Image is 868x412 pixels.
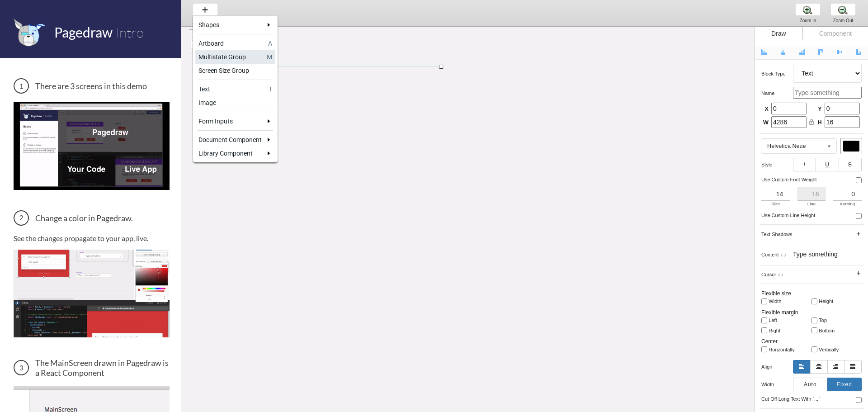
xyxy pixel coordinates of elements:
div: Text [198,85,265,94]
div: Artboard [198,39,265,48]
div: Library Component [198,149,262,158]
div: Image [198,98,272,107]
div: Multistate Group [198,52,264,62]
div: Form Inputs [198,117,262,126]
span: M [267,52,272,62]
span: T [269,85,272,94]
div: Shapes [198,20,262,29]
span: A [268,39,272,48]
div: Document Component [198,135,262,144]
div: Screen Size Group [198,66,272,75]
